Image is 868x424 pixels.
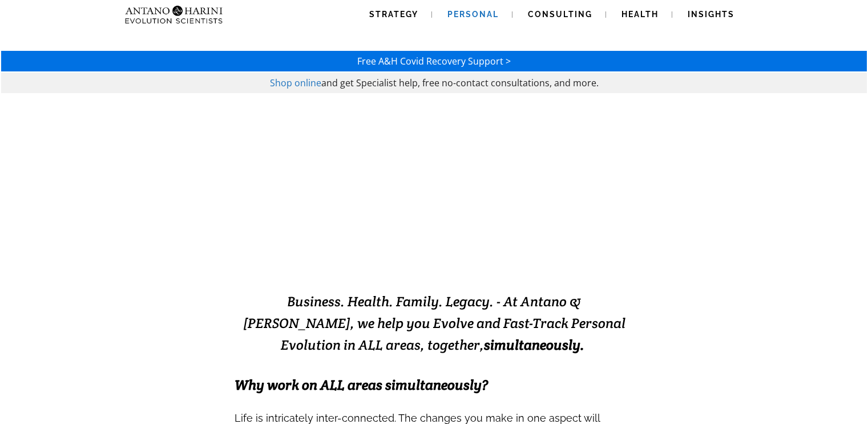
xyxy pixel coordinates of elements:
[357,55,511,67] a: Free A&H Covid Recovery Support >
[369,10,418,19] span: Strategy
[484,336,584,354] b: simultaneously.
[298,238,418,266] strong: EVOLVING
[270,77,321,89] a: Shop online
[235,376,488,394] span: Why work on ALL areas simultaneously?
[688,10,734,19] span: Insights
[528,10,592,19] span: Consulting
[418,238,570,266] strong: EXCELLENCE
[321,77,599,89] span: and get Specialist help, free no-contact consultations, and more.
[447,10,499,19] span: Personal
[621,10,659,19] span: Health
[243,293,625,354] span: Business. Health. Family. Legacy. - At Antano & [PERSON_NAME], we help you Evolve and Fast-Track ...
